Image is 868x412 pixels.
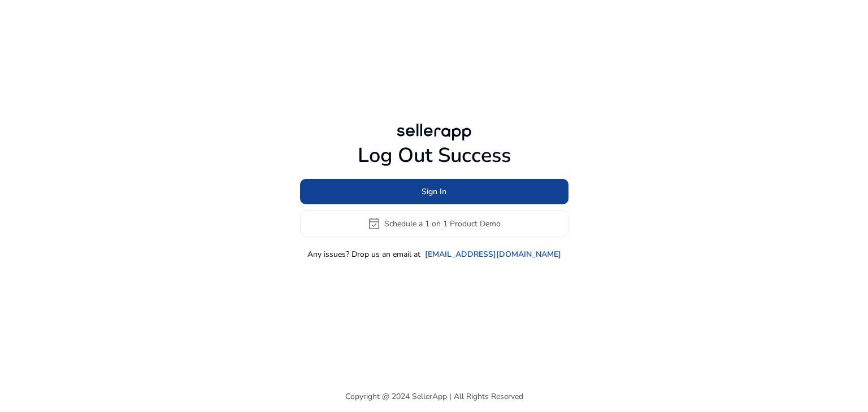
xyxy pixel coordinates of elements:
[300,179,568,204] button: Sign In
[300,143,568,168] h1: Log Out Success
[425,248,561,260] a: [EMAIL_ADDRESS][DOMAIN_NAME]
[307,248,420,260] p: Any issues? Drop us an email at
[367,217,381,230] span: event_available
[422,186,446,198] span: Sign In
[300,210,568,237] button: event_availableSchedule a 1 on 1 Product Demo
